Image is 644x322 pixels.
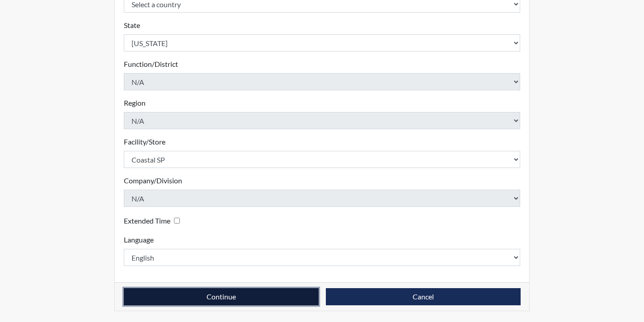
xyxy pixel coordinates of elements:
label: Extended Time [124,215,170,226]
button: Continue [124,288,319,305]
label: Region [124,98,146,108]
label: State [124,20,140,31]
label: Language [124,234,154,245]
label: Company/Division [124,175,182,186]
label: Function/District [124,59,178,70]
label: Facility/Store [124,136,165,147]
div: Checking this box will provide the interviewee with an accomodation of extra time to answer each ... [124,214,183,227]
button: Cancel [326,288,521,305]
